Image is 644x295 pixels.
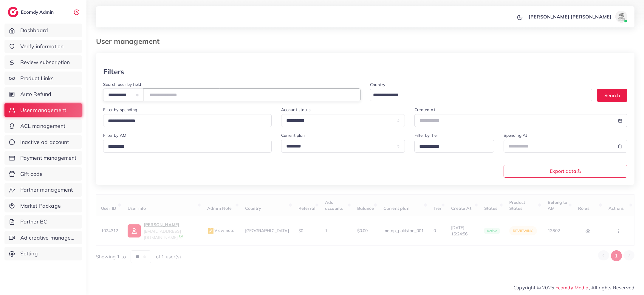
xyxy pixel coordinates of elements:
[4,40,82,53] a: Verify information
[417,142,486,151] input: Search for option
[20,138,69,146] span: Inactive ad account
[4,151,82,165] a: Payment management
[4,72,82,85] a: Product Links
[4,119,82,133] a: ACL management
[414,140,494,153] div: Search for option
[20,106,66,114] span: User management
[4,231,82,245] a: Ad creative management
[20,202,61,210] span: Market Package
[20,43,64,50] span: Verify information
[4,183,82,197] a: Partner management
[21,9,55,15] h2: Ecomdy Admin
[8,7,55,17] a: logoEcomdy Admin
[103,140,272,153] div: Search for option
[20,218,47,226] span: Partner BC
[106,142,264,151] input: Search for option
[20,90,52,98] span: Auto Refund
[20,186,73,194] span: Partner management
[20,58,70,66] span: Review subscription
[4,87,82,101] a: Auto Refund
[20,122,65,130] span: ACL management
[20,27,48,34] span: Dashboard
[20,234,78,242] span: Ad creative management
[20,154,77,162] span: Payment management
[8,7,18,17] img: logo
[4,247,82,260] a: Setting
[4,24,82,37] a: Dashboard
[615,11,627,23] img: avatar
[20,74,54,82] span: Product Links
[371,91,584,100] input: Search for option
[106,117,264,126] input: Search for option
[370,89,592,101] div: Search for option
[529,13,612,20] p: [PERSON_NAME] [PERSON_NAME]
[103,114,272,127] div: Search for option
[525,11,630,23] a: [PERSON_NAME] [PERSON_NAME]avatar
[4,167,82,181] a: Gift code
[4,135,82,149] a: Inactive ad account
[4,103,82,117] a: User management
[20,250,38,257] span: Setting
[4,199,82,213] a: Market Package
[4,55,82,69] a: Review subscription
[4,215,82,229] a: Partner BC
[20,170,43,178] span: Gift code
